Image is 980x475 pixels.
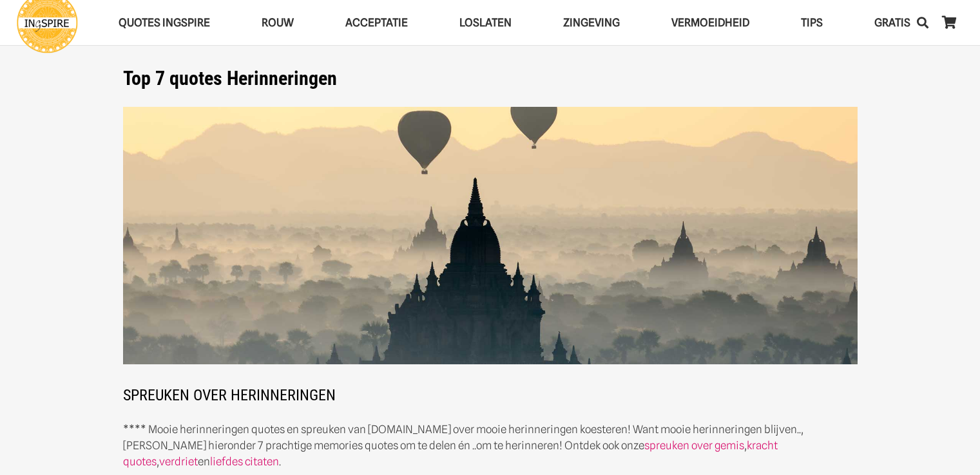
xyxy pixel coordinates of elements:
h1: Top 7 quotes Herinneringen [123,67,858,90]
span: QUOTES INGSPIRE [119,16,210,29]
a: TIPSTIPS Menu [775,6,849,39]
span: TIPS [801,16,823,29]
a: AcceptatieAcceptatie Menu [320,6,434,39]
span: Acceptatie [345,16,408,29]
a: ZingevingZingeving Menu [537,6,646,39]
a: LoslatenLoslaten Menu [434,6,537,39]
a: Zoeken [910,6,936,39]
a: liefdes citaten [210,455,279,468]
img: Spreuken over herinneringen van ingspire.nl [123,107,858,365]
span: VERMOEIDHEID [671,16,749,29]
span: GRATIS [874,16,910,29]
a: VERMOEIDHEIDVERMOEIDHEID Menu [646,6,775,39]
a: verdriet [159,455,198,468]
span: Loslaten [459,16,512,29]
a: QUOTES INGSPIREQUOTES INGSPIRE Menu [93,6,236,39]
a: kracht quotes [123,439,778,468]
span: Zingeving [563,16,620,29]
a: spreuken over gemis [644,439,744,452]
a: ROUWROUW Menu [236,6,320,39]
p: **** Mooie herinneringen quotes en spreuken van [DOMAIN_NAME] over mooie herinneringen koesteren!... [123,422,858,470]
a: GRATISGRATIS Menu [849,6,936,39]
span: ROUW [262,16,294,29]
